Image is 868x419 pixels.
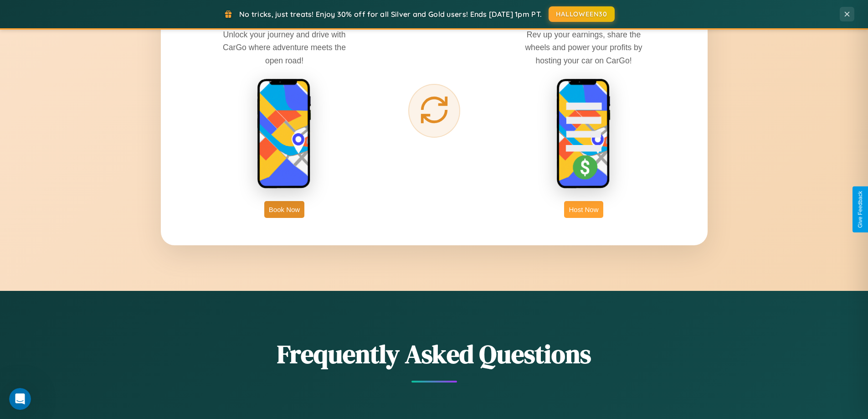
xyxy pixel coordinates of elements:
img: host phone [556,78,611,190]
iframe: Intercom live chat [9,388,31,410]
div: Give Feedback [857,191,863,228]
button: Book Now [264,201,304,218]
button: HALLOWEEN30 [549,6,615,22]
p: Unlock your journey and drive with CarGo where adventure meets the open road! [216,28,353,67]
p: Rev up your earnings, share the wheels and power your profits by hosting your car on CarGo! [515,28,652,67]
h2: Frequently Asked Questions [161,336,708,372]
span: No tricks, just treats! Enjoy 30% off for all Silver and Gold users! Ends [DATE] 1pm PT. [239,10,542,19]
button: Host Now [564,201,603,218]
img: rent phone [257,78,312,190]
